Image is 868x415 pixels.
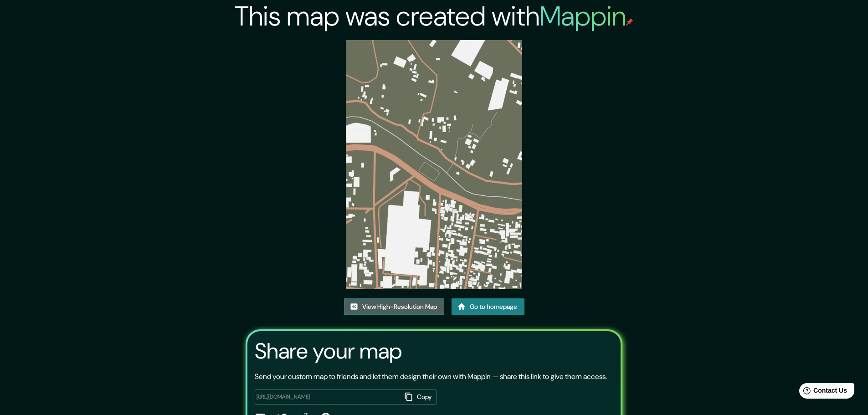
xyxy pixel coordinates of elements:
[255,371,607,382] p: Send your custom map to friends and let them design their own with Mappin — share this link to gi...
[787,379,858,405] iframe: Help widget launcher
[344,298,444,315] a: View High-Resolution Map
[346,40,522,289] img: created-map
[626,18,633,26] img: mappin-pin
[255,338,402,364] h3: Share your map
[452,298,524,315] a: Go to homepage
[401,389,437,405] button: Copy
